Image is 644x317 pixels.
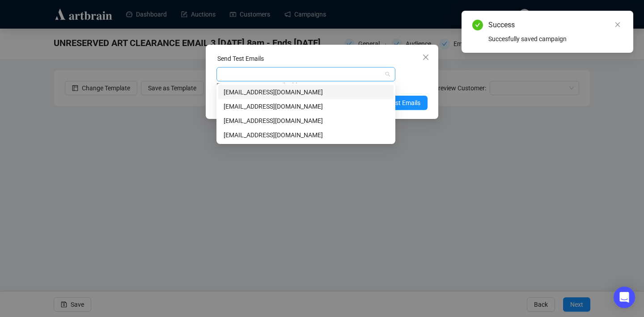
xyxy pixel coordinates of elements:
[224,130,388,140] div: [EMAIL_ADDRESS][DOMAIN_NAME]
[374,98,420,108] span: Send Test Emails
[488,20,623,30] div: Success
[217,55,264,62] label: Send Test Emails
[488,34,623,44] div: Succesfully saved campaign
[218,99,394,114] div: art@ozbid.com.au
[614,287,635,308] div: Open Intercom Messenger
[419,50,433,64] button: Close
[224,87,388,97] div: [EMAIL_ADDRESS][DOMAIN_NAME]
[218,128,394,142] div: reannonnavaratnam@gmail.com
[224,101,388,111] div: [EMAIL_ADDRESS][DOMAIN_NAME]
[218,114,394,128] div: info@ozbid.com.au
[422,54,429,61] span: close
[472,20,483,30] span: check-circle
[613,20,623,30] a: Close
[218,85,394,99] div: adar.g@artbrain.co
[224,116,388,126] div: [EMAIL_ADDRESS][DOMAIN_NAME]
[614,21,621,28] span: close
